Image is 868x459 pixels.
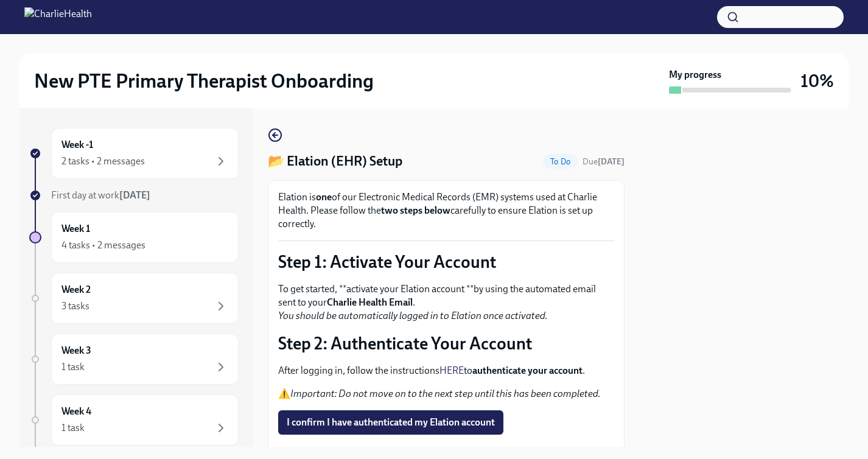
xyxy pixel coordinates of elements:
[543,157,578,166] span: To Do
[278,251,614,273] p: Step 1: Activate Your Account
[669,68,721,82] strong: My progress
[61,421,85,435] div: 1 task
[583,156,625,167] span: Due
[800,70,834,92] h3: 10%
[327,296,413,308] strong: Charlie Health Email
[61,300,89,313] div: 3 tasks
[278,410,503,435] button: I confirm I have authenticated my Elation account
[29,189,239,202] a: First day at work[DATE]
[51,189,150,201] span: First day at work
[61,344,91,357] h6: Week 3
[61,239,145,252] div: 4 tasks • 2 messages
[29,273,239,324] a: Week 23 tasks
[61,155,145,168] div: 2 tasks • 2 messages
[61,222,90,236] h6: Week 1
[290,388,601,399] em: Important: Do not move on to the next step until this has been completed.
[278,191,614,231] p: Elation is of our Electronic Medical Records (EMR) systems used at Charlie Health. Please follow ...
[278,364,614,377] p: After logging in, follow the instructions to .
[278,387,614,401] p: ⚠️
[287,416,495,429] span: I confirm I have authenticated my Elation account
[439,365,464,376] a: HERE
[61,405,91,418] h6: Week 4
[278,282,614,323] p: To get started, **activate your Elation account **by using the automated email sent to your .
[472,365,583,376] strong: authenticate your account
[583,156,625,167] span: October 17th, 2025 10:00
[29,334,239,385] a: Week 31 task
[278,332,614,354] p: Step 2: Authenticate Your Account
[268,152,402,170] h4: 📂 Elation (EHR) Setup
[278,310,548,321] em: You should be automatically logged in to Elation once activated.
[34,69,374,93] h2: New PTE Primary Therapist Onboarding
[24,7,92,27] img: CharlieHealth
[29,128,239,179] a: Week -12 tasks • 2 messages
[119,189,150,201] strong: [DATE]
[29,394,239,446] a: Week 41 task
[598,156,625,167] strong: [DATE]
[61,283,91,296] h6: Week 2
[29,212,239,263] a: Week 14 tasks • 2 messages
[316,191,332,203] strong: one
[381,205,450,216] strong: two steps below
[61,138,93,152] h6: Week -1
[61,360,85,374] div: 1 task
